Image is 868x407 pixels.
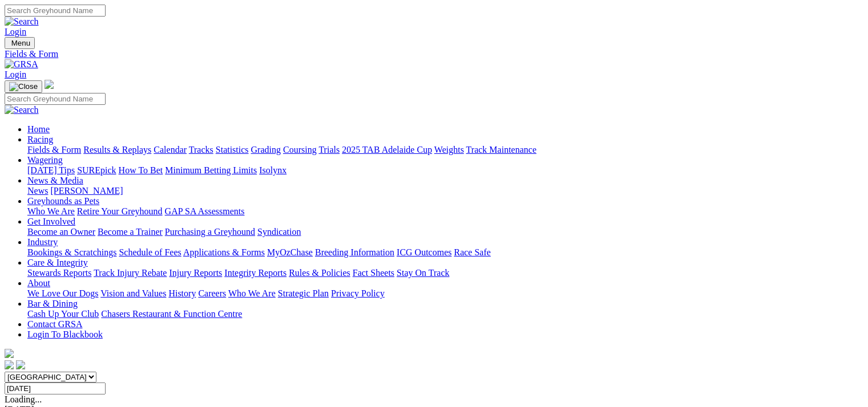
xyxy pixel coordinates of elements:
a: Get Involved [27,217,75,226]
a: Stay On Track [397,268,449,278]
a: Applications & Forms [183,247,265,257]
div: Care & Integrity [27,268,863,278]
a: MyOzChase [267,247,313,257]
a: Login To Blackbook [27,329,103,339]
a: Track Maintenance [466,145,536,154]
a: Coursing [283,145,317,154]
a: Industry [27,237,58,247]
a: [DATE] Tips [27,165,75,175]
a: Calendar [154,145,187,154]
a: Become an Owner [27,227,95,237]
a: Tracks [189,145,213,154]
a: How To Bet [119,165,163,175]
a: Careers [198,288,226,298]
a: Isolynx [259,165,286,175]
a: Results & Replays [83,145,151,154]
a: Rules & Policies [289,268,350,278]
a: Chasers Restaurant & Function Centre [101,309,242,319]
a: News [27,186,48,196]
a: Retire Your Greyhound [77,206,163,216]
span: Loading... [5,394,42,404]
img: twitter.svg [16,360,25,369]
a: News & Media [27,176,83,185]
a: 2025 TAB Adelaide Cup [342,145,432,154]
a: GAP SA Assessments [165,206,245,216]
a: Weights [434,145,464,154]
button: Toggle navigation [5,37,35,49]
a: Who We Are [228,288,276,298]
div: Industry [27,247,863,258]
a: Minimum Betting Limits [165,165,257,175]
a: Greyhounds as Pets [27,196,99,206]
a: Integrity Reports [224,268,286,278]
a: Statistics [216,145,249,154]
div: Get Involved [27,227,863,237]
div: Wagering [27,165,863,176]
a: History [168,288,196,298]
div: Racing [27,145,863,155]
a: Track Injury Rebate [94,268,167,278]
div: About [27,288,863,299]
a: Trials [318,145,340,154]
a: Racing [27,135,53,144]
a: About [27,278,50,288]
a: Care & Integrity [27,258,88,267]
a: Bar & Dining [27,299,78,308]
img: Search [5,17,39,27]
a: Schedule of Fees [119,247,181,257]
a: Who We Are [27,206,75,216]
span: Menu [11,39,30,47]
a: Strategic Plan [278,288,329,298]
a: Purchasing a Greyhound [165,227,255,237]
a: Become a Trainer [98,227,163,237]
div: News & Media [27,186,863,196]
a: Privacy Policy [331,288,385,298]
a: Contact GRSA [27,319,82,329]
a: [PERSON_NAME] [50,186,123,196]
a: Login [5,70,26,79]
img: logo-grsa-white.png [5,349,14,358]
input: Search [5,93,106,105]
input: Search [5,5,106,17]
a: We Love Our Dogs [27,288,98,298]
a: Stewards Reports [27,268,91,278]
img: Search [5,105,39,115]
input: Select date [5,382,106,394]
a: Race Safe [454,247,490,257]
a: Login [5,27,26,36]
a: Vision and Values [100,288,166,298]
a: Grading [251,145,281,154]
img: facebook.svg [5,360,14,369]
img: logo-grsa-white.png [45,80,54,89]
div: Greyhounds as Pets [27,206,863,217]
a: Breeding Information [315,247,394,257]
a: Bookings & Scratchings [27,247,116,257]
a: Home [27,124,50,134]
img: GRSA [5,59,38,70]
a: Fields & Form [5,49,863,59]
button: Toggle navigation [5,80,42,93]
a: Fact Sheets [353,268,394,278]
div: Bar & Dining [27,309,863,319]
a: ICG Outcomes [397,247,451,257]
a: Fields & Form [27,145,81,154]
img: Close [9,82,38,91]
a: Wagering [27,155,63,165]
a: SUREpick [77,165,116,175]
a: Cash Up Your Club [27,309,99,319]
a: Syndication [257,227,301,237]
a: Injury Reports [169,268,222,278]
